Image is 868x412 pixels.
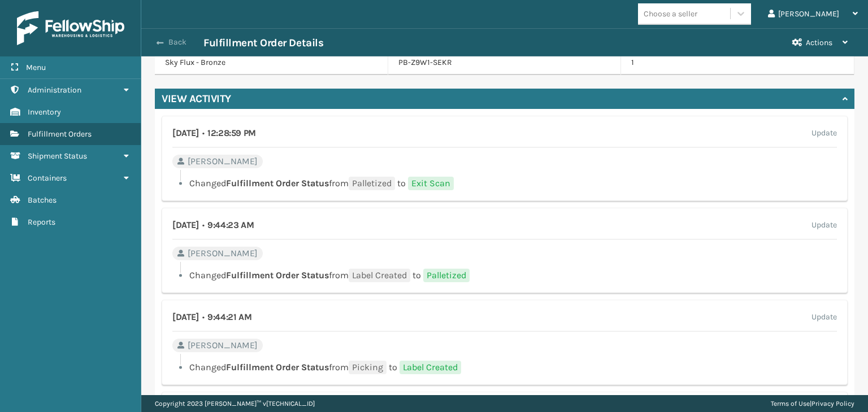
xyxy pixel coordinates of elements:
[771,395,854,412] div: |
[151,37,203,47] button: Back
[202,128,205,138] span: •
[202,312,205,322] span: •
[188,155,258,168] span: [PERSON_NAME]
[155,395,315,412] p: Copyright 2023 [PERSON_NAME]™ v [TECHNICAL_ID]
[28,173,67,183] span: Containers
[172,218,254,232] h4: [DATE] 9:44:23 AM
[172,310,251,324] h4: [DATE] 9:44:21 AM
[172,361,837,374] li: Changed from to
[644,8,697,20] div: Choose a seller
[28,151,87,161] span: Shipment Status
[771,400,810,407] a: Terms of Use
[349,361,387,374] span: Picking
[806,38,832,47] span: Actions
[349,177,395,190] span: Palletized
[349,269,410,282] span: Label Created
[172,177,837,190] li: Changed from to
[811,400,854,407] a: Privacy Policy
[202,220,205,230] span: •
[17,11,124,45] img: logo
[28,107,61,117] span: Inventory
[811,126,837,140] label: Update
[162,92,231,106] h4: View Activity
[188,339,258,352] span: [PERSON_NAME]
[28,195,57,205] span: Batches
[400,361,461,374] span: Label Created
[188,247,258,260] span: [PERSON_NAME]
[28,85,81,95] span: Administration
[28,129,92,139] span: Fulfillment Orders
[155,50,388,75] td: Sky Flux - Bronze
[26,63,46,72] span: Menu
[226,270,329,280] span: Fulfillment Order Status
[621,50,854,75] td: 1
[811,218,837,232] label: Update
[423,269,470,282] span: Palletized
[172,269,837,282] li: Changed from to
[226,178,329,189] span: Fulfillment Order Status
[811,310,837,324] label: Update
[782,29,858,56] button: Actions
[172,126,256,140] h4: [DATE] 12:28:59 PM
[203,36,323,50] h3: Fulfillment Order Details
[408,177,454,190] span: Exit Scan
[398,57,452,68] a: PB-Z9W1-SEKR
[226,362,329,372] span: Fulfillment Order Status
[28,217,55,227] span: Reports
